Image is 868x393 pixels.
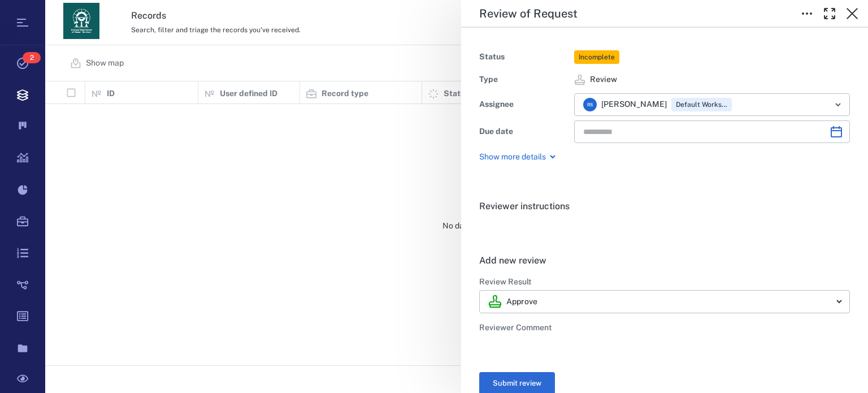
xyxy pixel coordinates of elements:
[479,200,850,213] h6: Reviewer instructions
[576,53,617,62] span: Incomplete
[479,7,578,21] h5: Review of Request
[479,223,481,234] span: .
[479,49,570,65] div: Status
[818,2,841,25] button: Toggle Fullscreen
[601,99,667,110] span: [PERSON_NAME]
[23,52,41,63] span: 2
[479,124,570,140] div: Due date
[479,97,570,113] div: Assignee
[479,277,850,288] h6: Review Result
[674,100,730,110] span: Default Workspace
[841,2,863,25] button: Close
[479,152,546,163] p: Show more details
[830,97,846,113] button: Open
[825,120,848,143] button: Choose date, selected date is Oct 8, 2025
[479,254,850,267] h6: Add new review
[479,322,850,334] h6: Reviewer Comment
[479,72,570,88] div: Type
[506,296,537,308] p: Approve
[796,2,818,25] button: Toggle to Edit Boxes
[590,74,617,85] span: Review
[583,98,597,111] div: R S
